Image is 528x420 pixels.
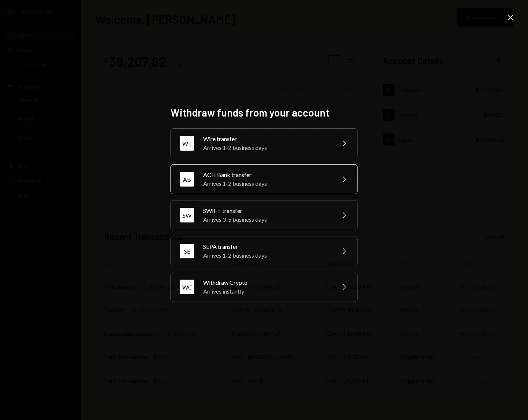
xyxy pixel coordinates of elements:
[203,251,331,260] div: Arrives 1-2 business days
[203,242,331,251] div: SEPA transfer
[180,280,194,294] div: WC
[203,206,331,215] div: SWIFT transfer
[170,164,357,194] button: ABACH Bank transferArrives 1-2 business days
[203,143,331,152] div: Arrives 1-2 business days
[170,200,357,230] button: SWSWIFT transferArrives 3-5 business days
[203,215,331,224] div: Arrives 3-5 business days
[203,179,331,188] div: Arrives 1-2 business days
[203,278,331,287] div: Withdraw Crypto
[203,135,331,143] div: Wire transfer
[203,170,331,179] div: ACH Bank transfer
[170,236,357,266] button: SESEPA transferArrives 1-2 business days
[180,172,194,187] div: AB
[180,136,194,151] div: WT
[170,106,357,120] h2: Withdraw funds from your account
[180,244,194,258] div: SE
[203,287,331,296] div: Arrives instantly
[170,128,357,158] button: WTWire transferArrives 1-2 business days
[170,272,357,302] button: WCWithdraw CryptoArrives instantly
[180,208,194,222] div: SW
